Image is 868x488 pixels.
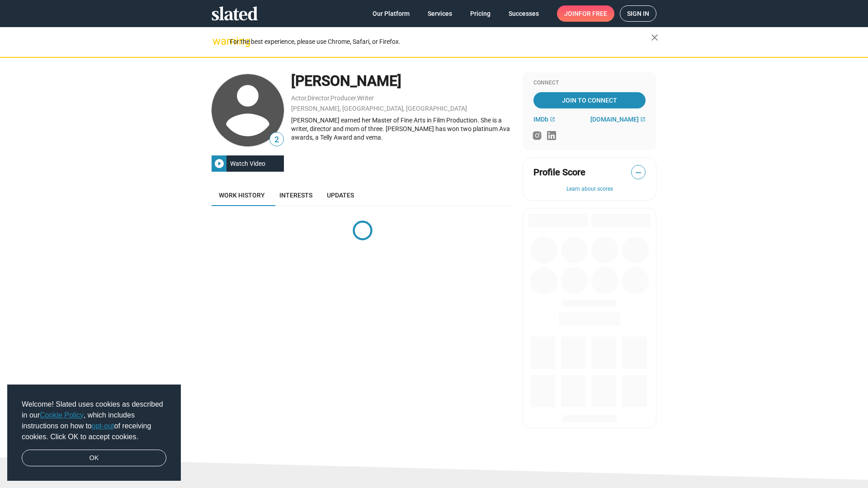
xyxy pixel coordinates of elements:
[590,116,639,123] span: [DOMAIN_NAME]
[307,94,330,102] a: Director
[535,92,644,108] span: Join To Connect
[291,94,307,102] a: Actor
[533,116,555,123] a: IMDb
[219,192,265,199] span: Work history
[627,6,649,21] span: Sign in
[330,96,330,101] span: ,
[533,116,548,123] span: IMDb
[7,385,181,481] div: cookieconsent
[533,186,646,193] button: Learn about scores
[356,96,357,101] span: ,
[212,155,284,172] button: Watch Video
[428,5,452,22] span: Services
[365,5,417,22] a: Our Platform
[226,155,269,172] div: Watch Video
[620,5,656,22] a: Sign in
[420,5,459,22] a: Services
[357,94,374,102] a: Writer
[590,116,646,123] a: [DOMAIN_NAME]
[291,71,514,91] div: [PERSON_NAME]
[291,116,514,141] div: [PERSON_NAME] earned her Master of Fine Arts in Film Production. She is a writer, director and mo...
[22,399,166,442] span: Welcome! Slated uses cookies as described in our , which includes instructions on how to of recei...
[463,5,498,22] a: Pricing
[501,5,546,22] a: Successes
[470,5,491,22] span: Pricing
[230,36,651,48] div: For the best experience, please use Chrome, Safari, or Firefox.
[649,32,660,43] mat-icon: close
[564,5,607,22] span: Join
[212,36,223,47] mat-icon: warning
[373,5,410,22] span: Our Platform
[632,167,645,178] span: —
[272,184,320,206] a: Interests
[320,184,361,206] a: Updates
[40,411,84,419] a: Cookie Policy
[509,5,539,22] span: Successes
[533,80,646,87] div: Connect
[279,192,312,199] span: Interests
[533,166,585,178] span: Profile Score
[214,158,225,169] mat-icon: play_circle_filled
[557,5,614,22] a: Joinfor free
[579,5,607,22] span: for free
[212,184,272,206] a: Work history
[550,117,555,122] mat-icon: open_in_new
[307,96,307,101] span: ,
[270,134,283,146] span: 2
[640,117,646,122] mat-icon: open_in_new
[291,105,467,112] a: [PERSON_NAME], [GEOGRAPHIC_DATA], [GEOGRAPHIC_DATA]
[330,94,356,102] a: Producer
[327,192,354,199] span: Updates
[22,450,166,467] a: dismiss cookie message
[92,422,114,430] a: opt-out
[533,92,646,108] a: Join To Connect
